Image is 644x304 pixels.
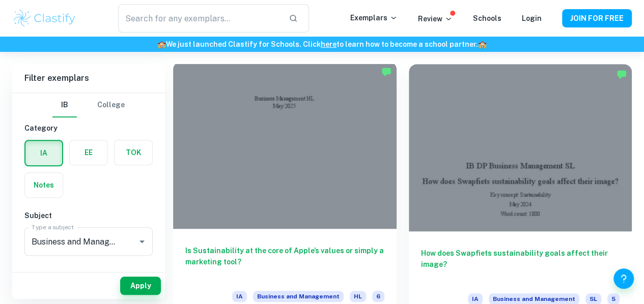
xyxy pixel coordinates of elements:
[253,291,344,302] span: Business and Management
[25,141,62,165] button: IA
[70,140,107,165] button: EE
[12,64,165,93] h6: Filter exemplars
[350,12,398,23] p: Exemplars
[52,93,125,117] div: Filter type choice
[473,14,501,22] a: Schools
[381,67,391,77] img: Marked
[478,40,487,48] span: 🏫
[418,13,453,24] p: Review
[617,69,627,79] img: Marked
[613,268,634,289] button: Help and Feedback
[120,277,161,295] button: Apply
[372,291,384,302] span: 6
[135,234,149,249] button: Open
[12,8,77,28] img: Clastify logo
[321,40,337,48] a: here
[232,291,247,302] span: IA
[115,140,152,165] button: TOK
[350,291,366,302] span: HL
[157,40,166,48] span: 🏫
[421,248,620,281] h6: How does Swapfiets sustainability goals affect their image?
[562,9,632,27] button: JOIN FOR FREE
[97,93,125,117] button: College
[24,123,153,134] h6: Category
[25,173,63,197] button: Notes
[522,14,542,22] a: Login
[32,223,74,231] label: Type a subject
[2,39,642,50] h6: We just launched Clastify for Schools. Click to learn how to become a school partner.
[118,4,281,33] input: Search for any exemplars...
[52,93,77,117] button: IB
[24,210,153,221] h6: Subject
[185,245,384,279] h6: Is Sustainability at the core of Apple’s values or simply a marketing tool?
